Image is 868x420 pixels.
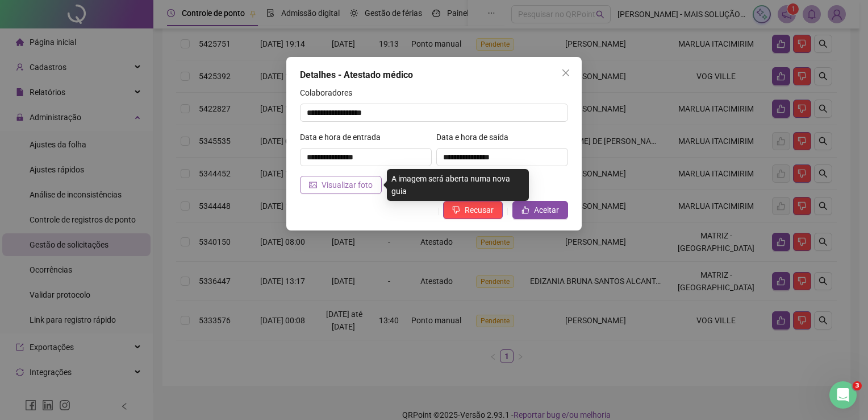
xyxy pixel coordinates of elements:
[521,206,529,214] span: like
[829,381,857,409] iframe: Intercom live chat
[309,181,317,189] span: picture
[300,87,360,99] label: Colaboradores
[443,201,503,219] button: Recusar
[512,201,568,219] button: Aceitar
[452,206,460,214] span: dislike
[300,176,382,194] button: Visualizar foto
[853,381,862,390] span: 3
[561,68,570,77] span: close
[436,131,516,143] label: Data e hora de saída
[387,169,529,201] div: A imagem será aberta numa nova guia
[300,131,388,143] label: Data e hora de entrada
[534,204,559,216] span: Aceitar
[557,64,575,82] button: Close
[300,68,568,82] div: Detalhes - Atestado médico
[322,179,373,191] span: Visualizar foto
[465,204,494,216] span: Recusar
